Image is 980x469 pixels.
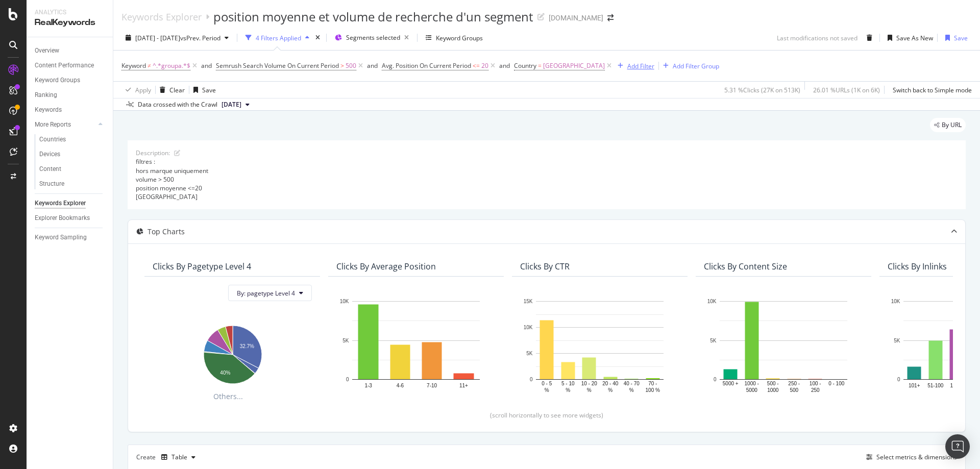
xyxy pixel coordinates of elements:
[545,387,549,393] text: %
[673,62,719,70] div: Add Filter Group
[39,164,106,175] a: Content
[121,61,146,70] span: Keyword
[140,411,953,419] div: (scroll horizontally to see more widgets)
[156,82,185,98] button: Clear
[153,59,190,73] span: ^.*groupa.*$
[135,86,151,94] div: Apply
[581,381,598,386] text: 10 - 20
[228,285,312,301] button: By: pagetype Level 4
[950,383,963,388] text: 16-50
[884,30,933,46] button: Save As New
[213,8,533,26] div: position moyenne et volume de recherche d'un segment
[382,61,471,70] span: Avg. Position On Current Period
[346,377,349,382] text: 0
[930,118,966,132] div: legacy label
[745,381,759,386] text: 1000 -
[35,45,106,56] a: Overview
[202,86,216,94] div: Save
[704,261,787,271] div: Clicks By Content Size
[607,14,614,21] div: arrow-right-arrow-left
[136,449,200,465] div: Create
[336,296,496,394] div: A chart.
[790,387,798,393] text: 500
[35,232,106,243] a: Keyword Sampling
[217,98,254,111] button: [DATE]
[549,13,603,23] div: [DOMAIN_NAME]
[788,381,800,386] text: 250 -
[608,387,612,393] text: %
[862,451,957,463] button: Select metrics & dimensions
[942,122,962,128] span: By URL
[121,82,151,98] button: Apply
[201,61,212,70] div: and
[346,59,356,73] span: 500
[520,261,570,271] div: Clicks By CTR
[157,449,200,465] button: Table
[39,149,106,160] a: Devices
[153,261,251,271] div: Clicks By pagetype Level 4
[627,62,654,70] div: Add Filter
[909,383,920,388] text: 101+
[927,383,944,388] text: 51-100
[828,381,845,386] text: 0 - 100
[35,198,106,209] a: Keywords Explorer
[704,296,863,394] svg: A chart.
[222,100,241,109] span: 2025 Aug. 25th
[240,343,254,349] text: 32.7%
[896,34,933,42] div: Save As New
[35,8,105,17] div: Analytics
[153,320,312,385] svg: A chart.
[241,30,313,46] button: 4 Filters Applied
[514,61,536,70] span: Country
[767,387,779,393] text: 1000
[201,61,212,70] button: and
[342,338,349,343] text: 5K
[891,299,900,304] text: 10K
[542,381,552,386] text: 0 - 5
[148,61,151,70] span: ≠
[121,11,202,22] a: Keywords Explorer
[237,289,295,298] span: By: pagetype Level 4
[39,134,66,145] div: Countries
[481,59,488,73] span: 20
[39,149,60,160] div: Devices
[340,299,349,304] text: 10K
[767,381,779,386] text: 500 -
[526,351,533,356] text: 5K
[422,30,487,46] button: Keyword Groups
[629,387,634,393] text: %
[336,261,436,271] div: Clicks By Average Position
[897,377,900,382] text: 0
[524,299,533,304] text: 15K
[171,454,187,460] div: Table
[220,370,230,376] text: 40%
[35,75,80,86] div: Keyword Groups
[893,86,972,94] div: Switch back to Simple mode
[121,30,233,46] button: [DATE] - [DATE]vsPrev. Period
[39,134,106,145] a: Countries
[888,261,947,271] div: Clicks By Inlinks
[148,227,185,237] div: Top Charts
[364,383,372,388] text: 1-3
[648,381,657,386] text: 70 -
[135,34,180,42] span: [DATE] - [DATE]
[723,381,739,386] text: 5000 +
[216,61,339,70] span: Semrush Search Volume On Current Period
[35,119,95,130] a: More Reports
[367,61,378,70] div: and
[35,75,106,86] a: Keyword Groups
[136,157,958,201] div: filtres : hors marque uniquement volume > 500 position moyenne <=20 [GEOGRAPHIC_DATA]
[810,381,821,386] text: 100 -
[136,149,170,157] div: Description:
[602,381,619,386] text: 20 - 40
[707,299,717,304] text: 10K
[35,105,106,115] a: Keywords
[39,179,106,189] a: Structure
[520,296,679,394] svg: A chart.
[35,60,94,71] div: Content Performance
[138,100,217,109] div: Data crossed with the Crawl
[499,61,510,70] button: and
[35,213,106,224] a: Explorer Bookmarks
